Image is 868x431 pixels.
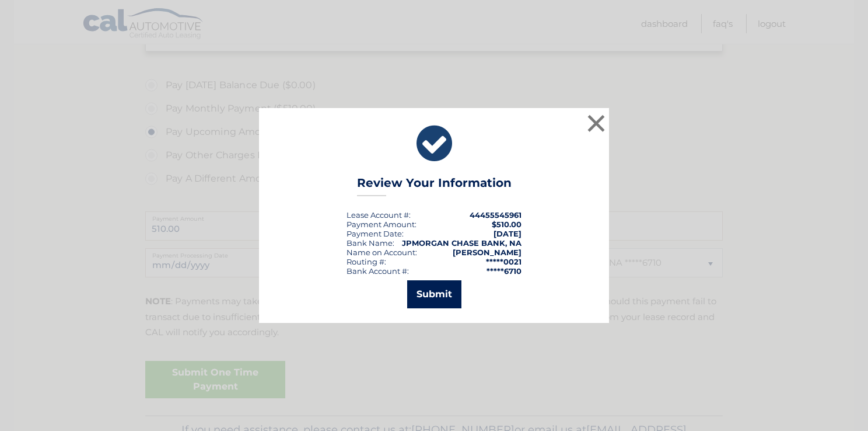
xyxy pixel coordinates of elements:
div: Payment Amount: [346,220,416,229]
strong: JPMORGAN CHASE BANK, NA [402,238,521,248]
strong: 44455545961 [470,210,521,220]
strong: [PERSON_NAME] [453,248,521,257]
span: Payment Date [346,229,402,238]
div: Name on Account: [346,248,417,257]
div: : [346,229,404,238]
div: Bank Name: [346,238,394,248]
div: Lease Account #: [346,210,411,220]
div: Routing #: [346,257,386,266]
span: $510.00 [492,220,521,229]
h3: Review Your Information [357,176,512,196]
button: Submit [407,280,461,308]
span: [DATE] [494,229,521,238]
div: Bank Account #: [346,266,409,276]
button: × [584,112,608,135]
